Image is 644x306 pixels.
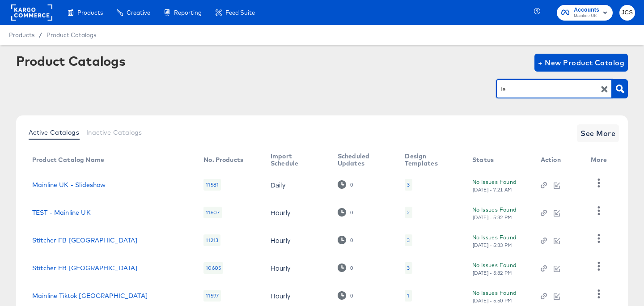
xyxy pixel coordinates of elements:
span: + New Product Catalog [538,56,624,69]
div: Product Catalogs [16,54,125,68]
div: 11607 [203,207,222,218]
button: JCS [619,5,635,21]
span: Active Catalogs [29,129,79,136]
div: 0 [350,209,353,216]
td: Hourly [263,226,330,254]
button: + New Product Catalog [534,54,628,72]
td: Daily [263,171,330,199]
div: 3 [405,179,412,191]
a: Mainline Tiktok [GEOGRAPHIC_DATA] [32,292,148,299]
div: 3 [405,234,412,246]
div: 0 [350,182,353,188]
span: Feed Suite [225,9,255,16]
div: 11597 [203,290,221,302]
div: 2 [405,207,412,218]
div: 0 [338,180,353,189]
div: 0 [338,236,353,244]
span: / [34,31,47,38]
button: AccountsMainline UK [557,5,613,21]
div: 10605 [203,262,223,274]
div: 3 [407,237,410,244]
div: 2 [407,209,410,216]
div: 0 [338,263,353,272]
td: Hourly [263,199,330,226]
span: See More [580,127,615,140]
th: Status [465,149,534,171]
a: TEST - Mainline UK [32,209,91,216]
a: Mainline UK - Slideshow [32,181,106,188]
div: Design Templates [405,153,454,167]
div: 0 [350,237,353,243]
div: 3 [407,264,410,272]
a: Product Catalogs [47,31,96,38]
div: 11213 [203,234,220,246]
div: Product Catalog Name [32,156,104,163]
span: Accounts [574,5,599,15]
div: 0 [338,291,353,300]
a: Stitcher FB [GEOGRAPHIC_DATA] [32,264,137,272]
button: See More [577,124,619,142]
span: Products [9,31,34,38]
span: Creative [127,9,150,16]
span: Products [77,9,103,16]
div: 3 [407,181,410,188]
span: Mainline UK [574,13,599,20]
th: More [584,149,618,171]
div: 11581 [203,179,221,191]
a: Stitcher FB [GEOGRAPHIC_DATA] [32,237,137,244]
td: Hourly [263,254,330,282]
div: Scheduled Updates [338,153,387,167]
div: No. Products [203,156,243,163]
div: 0 [350,265,353,271]
span: Reporting [174,9,202,16]
div: Import Schedule [271,153,320,167]
div: 1 [405,290,411,302]
th: Action [534,149,584,171]
div: 1 [407,292,409,299]
span: Inactive Catalogs [86,129,142,136]
span: JCS [623,8,631,18]
div: 0 [338,208,353,217]
div: 0 [350,293,353,299]
input: Search Product Catalogs [500,84,595,94]
div: 3 [405,262,412,274]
